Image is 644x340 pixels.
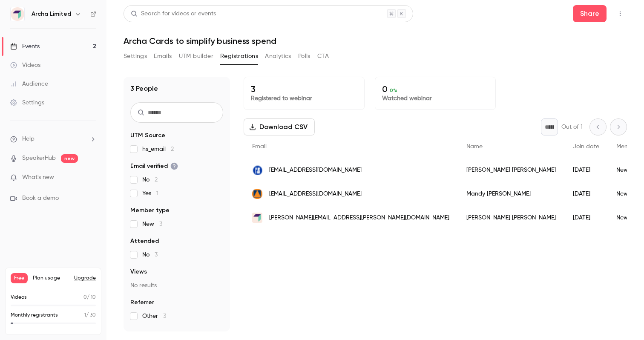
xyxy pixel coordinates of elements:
[382,84,489,94] p: 0
[86,174,96,182] iframe: Noticeable Trigger
[154,49,172,63] button: Emails
[269,166,362,175] span: [EMAIL_ADDRESS][DOMAIN_NAME]
[11,273,28,283] span: Free
[252,189,262,199] img: 145financial.com.au
[142,251,158,259] span: No
[382,94,489,103] p: Watched webinar
[10,80,48,88] div: Audience
[130,268,147,276] span: Views
[252,165,262,175] img: pjsfinancial.com.au
[131,9,216,18] div: Search for videos or events
[10,42,40,51] div: Events
[458,182,564,206] div: Mandy [PERSON_NAME]
[22,194,59,203] span: Book a demo
[564,182,608,206] div: [DATE]
[573,5,607,22] button: Share
[130,237,159,245] span: Attended
[142,220,162,228] span: New
[561,123,583,131] p: Out of 1
[244,118,315,135] button: Download CSV
[10,135,96,144] li: help-dropdown-opener
[142,189,158,198] span: Yes
[458,158,564,182] div: [PERSON_NAME] [PERSON_NAME]
[84,313,86,318] span: 1
[220,49,258,63] button: Registrations
[130,281,223,290] p: No results
[10,61,40,69] div: Videos
[466,144,483,150] span: Name
[130,84,158,94] h1: 3 People
[83,295,87,300] span: 0
[265,49,291,63] button: Analytics
[11,294,27,301] p: Videos
[564,158,608,182] div: [DATE]
[252,144,267,150] span: Email
[11,7,24,21] img: Archa Limited
[130,206,170,215] span: Member type
[251,94,357,103] p: Registered to webinar
[84,311,96,319] p: / 30
[130,131,165,140] span: UTM Source
[269,213,449,222] span: [PERSON_NAME][EMAIL_ADDRESS][PERSON_NAME][DOMAIN_NAME]
[458,206,564,230] div: [PERSON_NAME] [PERSON_NAME]
[61,154,78,163] span: new
[317,49,329,63] button: CTA
[22,135,34,144] span: Help
[10,98,44,107] div: Settings
[142,176,158,184] span: No
[269,190,362,199] span: [EMAIL_ADDRESS][DOMAIN_NAME]
[124,49,147,63] button: Settings
[22,154,56,163] a: SpeakerHub
[573,144,599,150] span: Join date
[124,36,627,46] h1: Archa Cards to simplify business spend
[83,294,96,301] p: / 10
[33,275,69,282] span: Plan usage
[156,190,158,196] span: 1
[130,298,154,307] span: Referrer
[159,221,162,227] span: 3
[155,252,158,258] span: 3
[22,173,54,182] span: What's new
[252,213,262,223] img: archa.com.au
[142,312,166,320] span: Other
[390,87,397,93] span: 0 %
[142,145,174,153] span: hs_email
[155,177,158,183] span: 2
[130,162,178,170] span: Email verified
[32,10,71,18] h6: Archa Limited
[251,84,357,94] p: 3
[11,311,58,319] p: Monthly registrants
[163,313,166,319] span: 3
[130,131,223,320] section: facet-groups
[564,206,608,230] div: [DATE]
[179,49,213,63] button: UTM builder
[74,275,96,282] button: Upgrade
[298,49,310,63] button: Polls
[171,146,174,152] span: 2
